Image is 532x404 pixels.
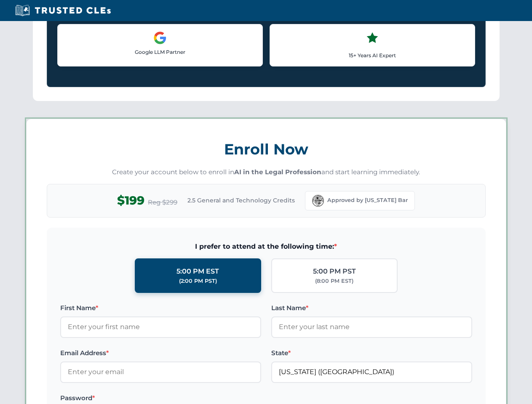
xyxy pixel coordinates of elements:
input: Enter your last name [271,316,472,338]
span: I prefer to attend at the following time: [60,241,472,252]
input: Florida (FL) [271,361,472,383]
div: (8:00 PM EST) [315,277,353,285]
label: Last Name [271,303,472,313]
label: State [271,348,472,358]
label: First Name [60,303,261,313]
img: Florida Bar [312,195,324,207]
strong: AI in the Legal Profession [234,168,321,176]
input: Enter your email [60,361,261,383]
label: Password [60,393,261,403]
div: (2:00 PM PST) [179,277,217,285]
div: 5:00 PM PST [313,266,356,277]
p: 15+ Years AI Expert [277,51,468,59]
span: $199 [117,191,144,210]
h3: Enroll Now [47,136,486,162]
label: Email Address [60,348,261,358]
span: Approved by [US_STATE] Bar [327,196,408,205]
div: 5:00 PM EST [176,266,219,277]
span: Reg $299 [148,197,177,207]
img: Google [153,31,167,45]
span: 2.5 General and Technology Credits [187,196,295,205]
img: Trusted CLEs [13,4,113,17]
input: Enter your first name [60,316,261,338]
p: Google LLM Partner [64,48,256,56]
p: Create your account below to enroll in and start learning immediately. [47,167,486,177]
